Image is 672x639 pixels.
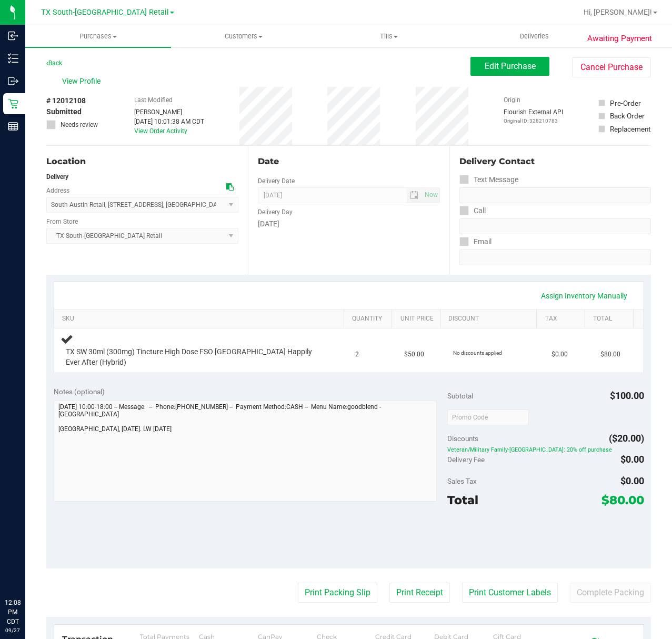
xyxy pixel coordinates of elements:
div: [PERSON_NAME] [134,107,204,117]
span: Notes (optional) [54,387,105,396]
button: Edit Purchase [470,57,549,76]
span: $0.00 [620,454,644,465]
label: Call [459,203,486,218]
label: Text Message [459,172,518,187]
div: Flourish External API [504,107,563,125]
span: View Profile [62,76,104,87]
div: Date [258,155,440,168]
button: Print Packing Slip [298,583,377,603]
div: Delivery Contact [459,155,651,168]
span: Delivery Fee [447,455,485,464]
span: Deliveries [506,32,563,41]
label: Email [459,234,492,249]
input: Format: (999) 999-9999 [459,218,651,234]
span: Hi, [PERSON_NAME]! [584,8,652,16]
button: Print Receipt [389,583,450,603]
span: Customers [172,32,316,41]
input: Promo Code [447,410,529,425]
span: ($20.00) [609,433,644,444]
span: $100.00 [610,390,644,401]
inline-svg: Outbound [8,76,18,86]
inline-svg: Reports [8,121,18,132]
span: TX South-[GEOGRAPHIC_DATA] Retail [41,8,169,17]
a: View Order Activity [134,127,187,135]
a: Assign Inventory Manually [534,287,634,305]
a: Tills [316,25,462,47]
span: $0.00 [551,350,568,360]
div: Replacement [610,124,650,134]
span: TX SW 30ml (300mg) Tincture High Dose FSO [GEOGRAPHIC_DATA] Happily Ever After (Hybrid) [66,347,319,367]
span: $80.00 [600,350,620,360]
a: Total [593,315,629,323]
span: Needs review [61,120,98,129]
div: Pre-Order [610,98,641,108]
input: Format: (999) 999-9999 [459,187,651,203]
span: Tills [317,32,462,41]
a: Purchases [25,25,171,47]
span: Submitted [46,106,82,117]
p: 12:08 PM CDT [5,598,21,626]
span: Veteran/Military Family-[GEOGRAPHIC_DATA]: 20% off purchase [447,446,644,454]
button: Complete Packing [570,583,651,603]
inline-svg: Inventory [8,53,18,64]
label: Address [46,186,69,195]
span: Edit Purchase [485,61,536,71]
div: Copy address to clipboard [226,182,234,193]
div: Location [46,155,238,168]
span: Purchases [25,32,171,41]
div: Back Order [610,111,645,121]
p: 09/27 [5,626,21,634]
inline-svg: Retail [8,98,18,109]
a: SKU [62,315,339,323]
span: Sales Tax [447,477,477,485]
span: $0.00 [620,475,644,486]
label: Last Modified [134,95,173,105]
strong: Delivery [46,173,68,181]
span: Subtotal [447,392,473,400]
a: Customers [171,25,317,47]
p: Original ID: 328210783 [504,117,563,125]
div: [DATE] [258,218,440,229]
span: Awaiting Payment [587,33,652,45]
a: Discount [448,315,533,323]
span: 2 [355,350,359,360]
span: Total [447,493,478,507]
button: Cancel Purchase [572,57,651,77]
a: Unit Price [400,315,436,323]
button: Print Customer Labels [462,583,558,603]
span: # 12012108 [46,95,86,106]
a: Tax [545,315,581,323]
span: Discounts [447,429,478,448]
label: From Store [46,217,78,226]
a: Quantity [352,315,388,323]
label: Delivery Day [258,207,293,217]
div: [DATE] 10:01:38 AM CDT [134,117,204,126]
span: $80.00 [601,493,644,507]
span: No discounts applied [453,350,502,356]
label: Delivery Date [258,176,295,186]
a: Back [46,59,62,67]
span: $50.00 [404,350,424,360]
inline-svg: Inbound [8,31,18,41]
label: Origin [504,95,520,105]
a: Deliveries [462,25,608,47]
